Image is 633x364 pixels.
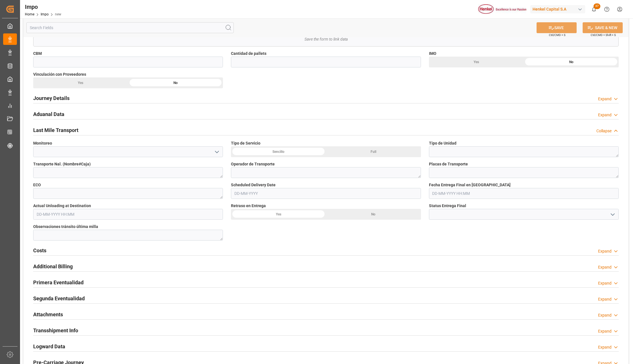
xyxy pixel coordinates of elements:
[25,3,61,11] div: Impo
[598,296,612,302] div: Expand
[600,3,613,16] button: Help Center
[594,3,600,9] span: 37
[524,57,619,67] div: No
[33,209,223,220] input: DD-MM-YYYY HH:MM
[33,203,91,209] span: Actual Unloading at Destination
[598,264,612,270] div: Expand
[583,22,623,33] button: SAVE & NEW
[231,209,326,220] div: Yes
[33,32,618,46] div: Save the form to link data
[231,161,275,167] span: Operador de Transporte
[41,12,49,16] a: Impo
[33,263,73,270] h2: Additional Billing
[33,182,41,188] span: ECO
[33,295,85,302] h2: Segunda Eventualidad
[326,209,421,220] div: No
[429,140,456,146] span: Tipo de Unidad
[587,3,600,16] button: show 37 new notifications
[429,57,524,67] div: Yes
[549,33,565,37] span: Ctrl/CMD + S
[429,182,511,188] span: Fecha Entrega Final en [GEOGRAPHIC_DATA]
[478,4,526,14] img: Henkel%20logo.jpg_1689854090.jpg
[33,77,128,88] div: Yes
[33,279,84,286] h2: Primera Eventualidad
[429,161,468,167] span: Placas de Transporte
[212,147,221,156] button: open menu
[128,77,223,88] div: No
[231,182,276,188] span: Scheduled Delivery Date
[33,94,70,102] h2: Journey Details
[33,140,52,146] span: Monitoreo
[598,248,612,254] div: Expand
[598,328,612,334] div: Expand
[231,140,260,146] span: Tipo de Servicio
[33,247,46,254] h2: Costs
[537,22,577,33] button: SAVE
[591,33,616,37] span: Ctrl/CMD + Shift + S
[598,344,612,350] div: Expand
[33,327,78,334] h2: Transshipment Info
[598,280,612,286] div: Expand
[33,110,64,118] h2: Aduanal Data
[608,210,616,219] button: open menu
[598,312,612,318] div: Expand
[326,146,421,157] div: Full
[598,96,612,102] div: Expand
[429,203,466,209] span: Status Entrega Final
[530,4,587,15] button: Henkel Capital S.A
[596,128,612,134] div: Collapse
[33,224,98,230] span: Observaciones tránsito última milla
[33,51,42,57] span: CBM
[429,51,436,57] span: IMO
[33,126,78,134] h2: Last Mile Transport
[530,5,585,13] div: Henkel Capital S.A
[231,203,266,209] span: Retraso en Entrega
[26,22,234,33] input: Search Fields
[33,311,63,318] h2: Attachments
[598,112,612,118] div: Expand
[231,146,326,157] div: Sencillo
[25,12,34,16] a: Home
[33,343,65,350] h2: Logward Data
[33,161,91,167] span: Transporte Nal. (Nombre#Caja)
[231,51,266,57] span: Cantidad de pallets
[231,188,421,199] input: DD-MM-YYYY
[429,188,619,199] input: DD-MM-YYYY HH:MM
[33,71,86,77] span: Vinculación con Proveedores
